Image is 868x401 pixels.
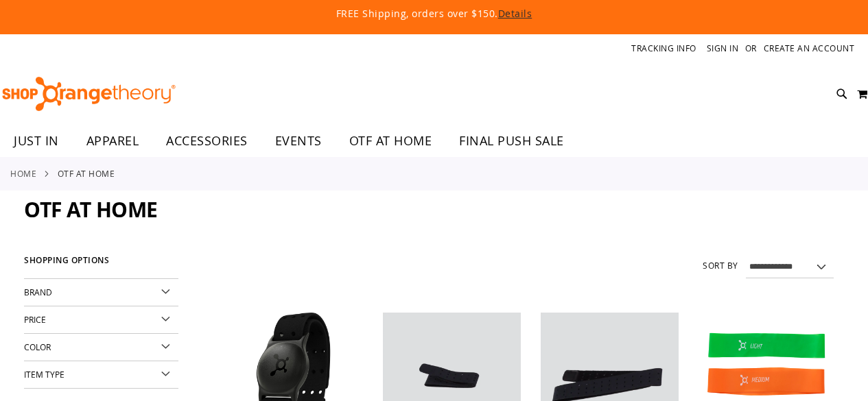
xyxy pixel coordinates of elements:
strong: Shopping Options [24,250,178,279]
span: APPAREL [86,125,139,156]
a: OTF AT HOME [336,125,446,156]
span: Color [24,341,51,352]
p: FREE Shipping, orders over $150. [49,7,819,21]
a: Create an Account [764,42,855,54]
div: Color [24,334,178,361]
span: Item Type [24,369,64,380]
a: Tracking Info [631,42,696,54]
span: FINAL PUSH SALE [459,125,564,156]
a: Home [10,167,36,180]
a: FINAL PUSH SALE [445,125,578,157]
span: OTF AT HOME [24,195,158,223]
span: EVENTS [275,125,322,156]
strong: OTF AT HOME [58,167,115,180]
div: Brand [24,279,178,306]
span: OTF AT HOME [349,125,432,156]
label: Sort By [703,260,738,271]
span: Brand [24,287,52,297]
span: Price [24,314,46,325]
span: ACCESSORIES [166,125,248,156]
a: APPAREL [73,125,153,157]
a: EVENTS [261,125,336,157]
a: ACCESSORIES [152,125,261,157]
span: JUST IN [14,125,59,156]
div: Item Type [24,361,178,389]
a: Details [498,7,532,20]
div: Price [24,306,178,334]
a: Sign In [707,42,739,54]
